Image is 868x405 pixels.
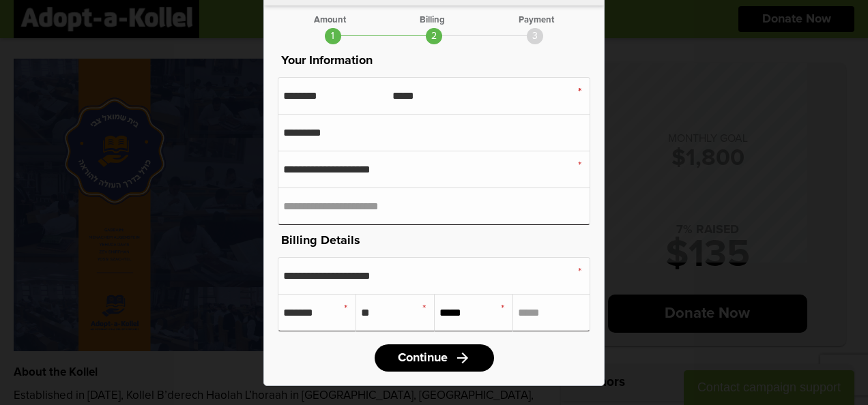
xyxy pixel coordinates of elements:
p: Billing Details [278,231,590,250]
div: Payment [519,16,554,25]
div: 1 [325,28,341,44]
div: 2 [426,28,442,44]
div: Billing [420,16,445,25]
p: Your Information [278,51,590,70]
div: 3 [527,28,543,44]
i: arrow_forward [454,350,471,366]
div: Amount [314,16,346,25]
span: Continue [398,352,448,364]
a: Continuearrow_forward [375,344,494,372]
